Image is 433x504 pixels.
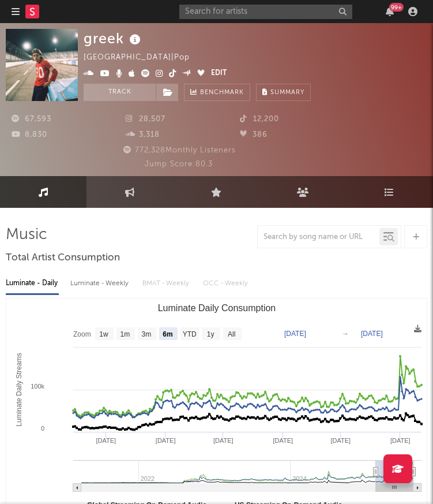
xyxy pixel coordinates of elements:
[389,3,404,12] div: 99 +
[6,274,59,293] div: Luminate - Daily
[15,353,23,426] text: Luminate Daily Streams
[96,437,116,444] text: [DATE]
[211,67,227,81] button: Edit
[12,115,51,123] span: 67,593
[122,147,236,154] span: 772,328 Monthly Listeners
[142,330,152,338] text: 3m
[179,5,352,19] input: Search for artists
[6,251,120,265] span: Total Artist Consumption
[258,233,379,242] input: Search by song name or URL
[121,330,130,338] text: 1m
[31,383,44,390] text: 100k
[273,437,293,444] text: [DATE]
[84,51,203,65] div: [GEOGRAPHIC_DATA] | Pop
[126,115,165,123] span: 28,507
[156,437,176,444] text: [DATE]
[240,131,268,139] span: 386
[342,330,349,338] text: →
[41,425,44,432] text: 0
[256,84,311,101] button: Summary
[184,84,250,101] a: Benchmark
[228,330,235,338] text: All
[163,330,172,338] text: 6m
[70,274,131,293] div: Luminate - Weekly
[207,330,214,338] text: 1y
[386,7,394,16] button: 99+
[12,131,47,139] span: 8,830
[183,330,197,338] text: YTD
[331,437,351,444] text: [DATE]
[145,160,213,168] span: Jump Score: 80.3
[84,29,144,48] div: greek
[361,330,383,338] text: [DATE]
[270,89,304,96] span: Summary
[84,84,156,101] button: Track
[213,437,234,444] text: [DATE]
[200,86,244,100] span: Benchmark
[390,437,411,444] text: [DATE]
[284,330,306,338] text: [DATE]
[240,115,279,123] span: 12,200
[158,303,276,313] text: Luminate Daily Consumption
[73,330,91,338] text: Zoom
[126,131,160,139] span: 3,318
[99,330,108,338] text: 1w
